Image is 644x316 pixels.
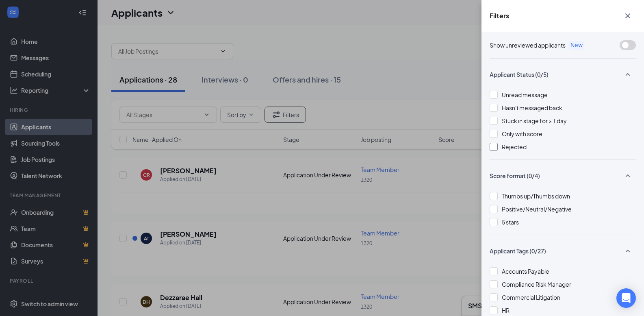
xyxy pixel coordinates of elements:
span: Only with score [502,130,542,137]
span: Score format (0/4) [490,172,540,180]
span: Commercial Litigation [502,294,560,301]
svg: SmallChevronUp [623,171,633,181]
svg: SmallChevronUp [623,246,633,256]
span: New [569,41,584,50]
button: SmallChevronUp [620,168,636,183]
span: Rejected [502,143,527,150]
span: Show unreviewed applicants [490,41,566,50]
span: Stuck in stage for > 1 day [502,117,567,124]
button: Cross [620,8,636,24]
button: SmallChevronUp [620,67,636,82]
span: Hasn't messaged back [502,104,562,111]
span: HR [502,307,510,314]
span: 5 stars [502,218,519,226]
div: Open Intercom Messenger [616,288,636,308]
svg: Cross [623,11,633,21]
h5: Filters [490,11,509,20]
button: SmallChevronUp [620,243,636,259]
svg: SmallChevronUp [623,70,633,79]
span: Applicant Tags (0/27) [490,247,546,255]
span: Unread message [502,91,548,98]
span: Thumbs up/Thumbs down [502,192,570,200]
span: Applicant Status (0/5) [490,70,549,78]
span: Compliance Risk Manager [502,281,571,288]
span: Positive/Neutral/Negative [502,205,572,213]
span: Accounts Payable [502,268,549,275]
